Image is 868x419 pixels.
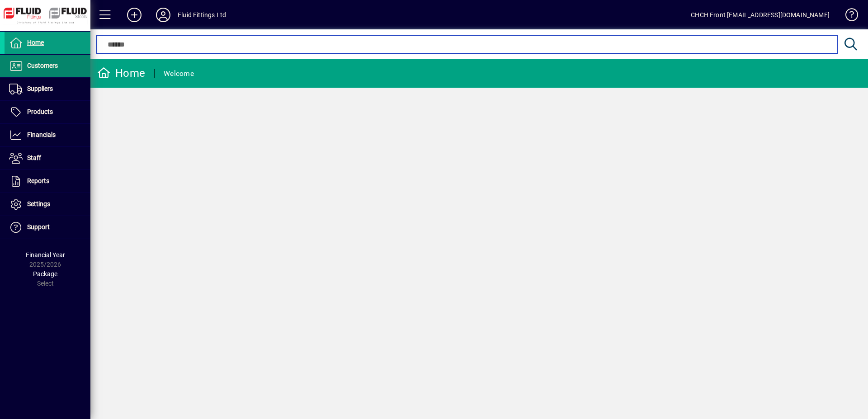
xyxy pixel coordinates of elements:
[26,251,65,259] span: Financial Year
[5,78,90,100] a: Suppliers
[27,62,58,69] span: Customers
[33,270,57,278] span: Package
[178,8,226,22] div: Fluid Fittings Ltd
[164,66,194,81] div: Welcome
[27,177,49,184] span: Reports
[120,7,149,23] button: Add
[27,200,50,207] span: Settings
[5,124,90,146] a: Financials
[5,147,90,169] a: Staff
[27,85,53,92] span: Suppliers
[97,66,145,80] div: Home
[691,8,830,22] div: CHCH Front [EMAIL_ADDRESS][DOMAIN_NAME]
[5,216,90,239] a: Support
[27,223,50,231] span: Support
[5,193,90,216] a: Settings
[149,7,178,23] button: Profile
[5,170,90,193] a: Reports
[27,39,44,46] span: Home
[27,154,41,161] span: Staff
[27,108,53,115] span: Products
[27,131,56,138] span: Financials
[839,2,857,31] a: Knowledge Base
[5,55,90,77] a: Customers
[5,101,90,123] a: Products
